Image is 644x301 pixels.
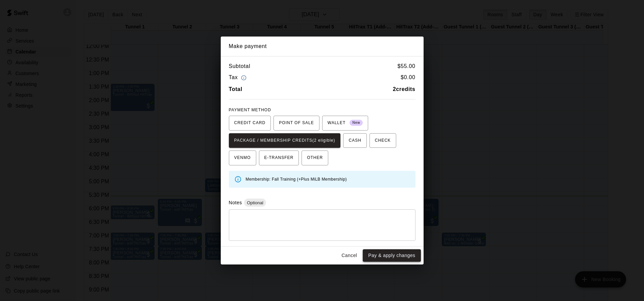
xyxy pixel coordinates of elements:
h6: Subtotal [229,62,251,71]
span: VENMO [234,153,251,163]
span: CASH [349,135,361,146]
span: Optional [244,200,266,205]
span: CREDIT CARD [234,118,266,129]
h2: Make payment [221,37,424,56]
h6: $ 0.00 [401,73,415,82]
label: Notes [229,200,242,205]
span: New [350,118,363,128]
span: PACKAGE / MEMBERSHIP CREDITS (2 eligible) [234,135,335,146]
span: Membership: Fall Training (+Plus MiLB Membership) [246,177,347,182]
b: Total [229,86,242,92]
span: OTHER [307,153,323,163]
span: PAYMENT METHOD [229,108,271,112]
button: E-TRANSFER [259,150,299,165]
button: POINT OF SALE [273,116,319,131]
button: OTHER [302,150,328,165]
span: WALLET [328,118,363,129]
h6: Tax [229,73,248,82]
span: POINT OF SALE [279,118,314,129]
button: CASH [343,133,366,148]
button: CREDIT CARD [229,116,271,131]
button: CHECK [369,133,396,148]
button: VENMO [229,150,256,165]
button: PACKAGE / MEMBERSHIP CREDITS(2 eligible) [229,133,341,148]
button: Pay & apply changes [363,249,421,262]
span: E-TRANSFER [264,153,294,163]
button: WALLET New [322,116,368,131]
h6: $ 55.00 [398,62,415,71]
span: CHECK [375,135,391,146]
button: Cancel [338,249,360,262]
b: 2 credits [393,86,415,92]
